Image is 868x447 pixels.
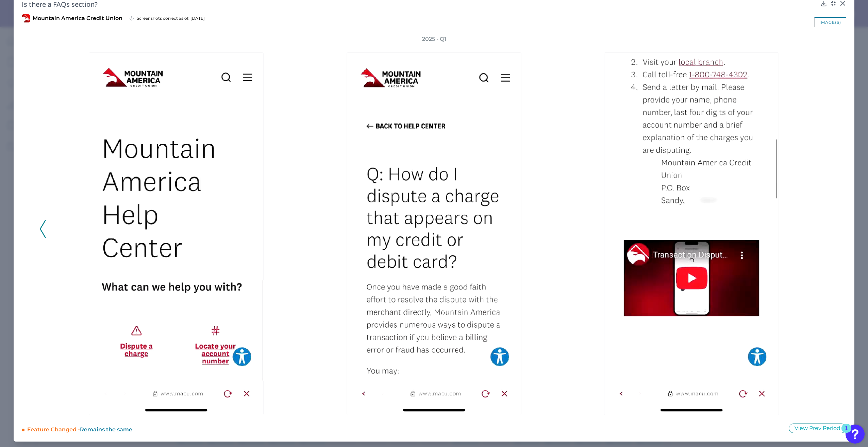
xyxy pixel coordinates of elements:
[27,423,211,433] div: Feature Changed -
[22,14,30,22] img: Mountain America Credit Union
[80,426,132,433] span: Remains the same
[89,52,264,415] img: 354-03-MS-Q1-2025-MACU.png
[604,52,779,415] img: 354-05-MS-Q1-2025-MACU.png
[789,424,846,433] button: View Prev Period
[814,17,846,27] div: image(s)
[347,52,521,415] img: 354-04-MS-Q1-2025-MACU.png
[846,425,865,444] button: Open Resource Center, 1 new notification
[422,35,446,43] h3: 2025 - Q1
[33,15,122,22] span: Mountain America Credit Union
[137,16,205,21] span: Screenshots correct as of: [DATE]
[845,428,848,437] div: 1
